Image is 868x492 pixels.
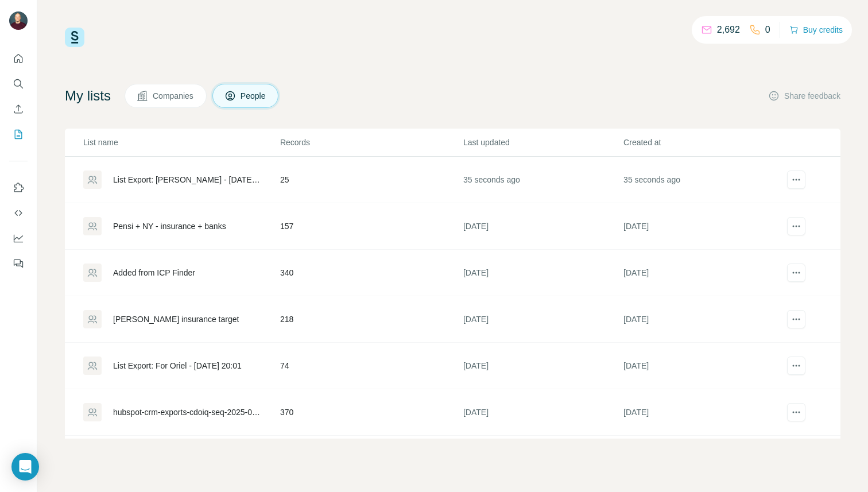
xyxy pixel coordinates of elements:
button: Use Surfe on LinkedIn [9,177,28,198]
td: 340 [280,250,463,296]
button: Use Surfe API [9,203,28,223]
button: actions [787,310,805,328]
span: People [241,90,267,102]
td: 74 [280,343,463,389]
td: 25 [280,157,463,203]
button: Search [9,73,28,94]
td: [DATE] [463,250,623,296]
td: [DATE] [623,389,783,436]
td: [DATE] [623,250,783,296]
p: 2,692 [717,23,740,37]
img: Surfe Logo [65,28,84,47]
td: [DATE] [463,389,623,436]
td: 35 seconds ago [463,157,623,203]
p: Records [280,137,462,148]
button: Quick start [9,48,28,69]
span: Companies [153,90,195,102]
p: List name [83,137,279,148]
td: [DATE] [623,203,783,250]
button: actions [787,403,805,421]
p: 0 [765,23,770,37]
div: List Export: [PERSON_NAME] - [DATE] 09:33 [113,174,261,185]
img: Avatar [9,11,28,30]
h4: My lists [65,87,111,105]
td: [DATE] [463,296,623,343]
p: Created at [623,137,782,148]
button: Dashboard [9,228,28,249]
td: [DATE] [463,343,623,389]
p: Last updated [463,137,622,148]
td: [DATE] [623,343,783,389]
button: actions [787,357,805,375]
div: Pensi + NY - insurance + banks [113,220,226,232]
button: Feedback [9,253,28,274]
td: 370 [280,389,463,436]
td: 35 seconds ago [623,157,783,203]
button: My lists [9,124,28,145]
td: 218 [280,296,463,343]
button: Buy credits [789,22,843,38]
button: actions [787,217,805,235]
div: Added from ICP Finder [113,267,195,278]
div: List Export: For Oriel - [DATE] 20:01 [113,360,242,371]
td: 157 [280,203,463,250]
div: hubspot-crm-exports-cdoiq-seq-2025-07-22 [113,406,261,418]
button: actions [787,171,805,189]
button: actions [787,264,805,282]
td: [DATE] [463,203,623,250]
td: [DATE] [623,296,783,343]
button: Share feedback [768,90,840,102]
div: Open Intercom Messenger [11,453,39,481]
button: Enrich CSV [9,99,28,119]
div: [PERSON_NAME] insurance target [113,313,239,325]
